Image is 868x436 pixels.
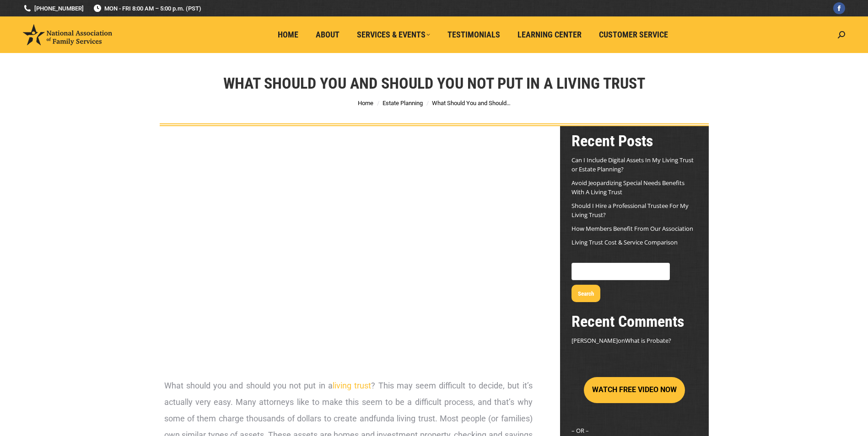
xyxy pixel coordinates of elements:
[333,381,371,390] a: living trust
[584,386,685,394] a: WATCH FREE VIDEO NOW
[373,414,390,423] span: fund
[223,73,645,93] h1: What Should You and Should You Not Put in a Living Trust
[358,100,373,106] a: Home
[584,377,685,403] button: WATCH FREE VIDEO NOW
[599,30,668,40] span: Customer Service
[833,2,845,14] a: Facebook page opens in new window
[571,224,693,233] a: How Members Benefit From Our Association
[316,30,340,40] span: About
[441,26,507,43] a: Testimonials
[23,24,112,45] img: National Association of Family Services
[571,336,697,345] footer: on
[447,30,500,40] span: Testimonials
[23,4,84,13] a: [PHONE_NUMBER]
[278,30,298,40] span: Home
[571,179,685,196] a: Avoid Jeopardizing Special Needs Benefits With A Living Trust
[383,100,423,106] a: Estate Planning
[271,26,305,43] a: Home
[571,311,697,331] h2: Recent Comments
[571,156,694,173] a: Can I Include Digital Assets In My Living Trust or Estate Planning?
[571,202,689,219] a: Should I Hire a Professional Trustee For My Living Trust?
[593,26,674,43] a: Customer Service
[518,30,582,40] span: Learning Center
[309,26,346,43] a: About
[160,126,537,352] iframe: What should you include and not include in your living trust?
[164,381,533,423] span: What should you and should you not put in a ? This may seem difficult to decide, but it’s actuall...
[571,131,697,151] h2: Recent Posts
[511,26,588,43] a: Learning Center
[625,336,671,345] a: What is Probate?
[571,238,678,246] a: Living Trust Cost & Service Comparison
[432,100,511,106] span: What Should You and Should…
[93,4,201,13] span: MON - FRI 8:00 AM – 5:00 p.m. (PST)
[357,30,430,40] span: Services & Events
[571,336,618,345] span: [PERSON_NAME]
[571,285,600,302] button: Search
